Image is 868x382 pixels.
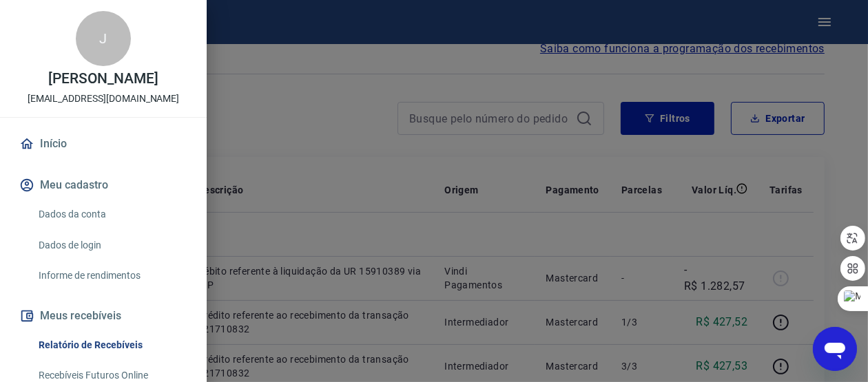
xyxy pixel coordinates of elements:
[33,231,190,259] a: Dados de login
[33,262,190,290] a: Informe de rendimentos
[33,200,190,229] a: Dados da conta
[48,72,158,86] p: [PERSON_NAME]
[17,129,190,159] a: Início
[813,327,857,371] iframe: Botão para abrir a janela de mensagens, conversa em andamento
[76,11,131,66] div: J
[33,331,190,359] a: Relatório de Recebíveis
[28,92,180,106] p: [EMAIL_ADDRESS][DOMAIN_NAME]
[17,170,190,200] button: Meu cadastro
[17,301,190,331] button: Meus recebíveis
